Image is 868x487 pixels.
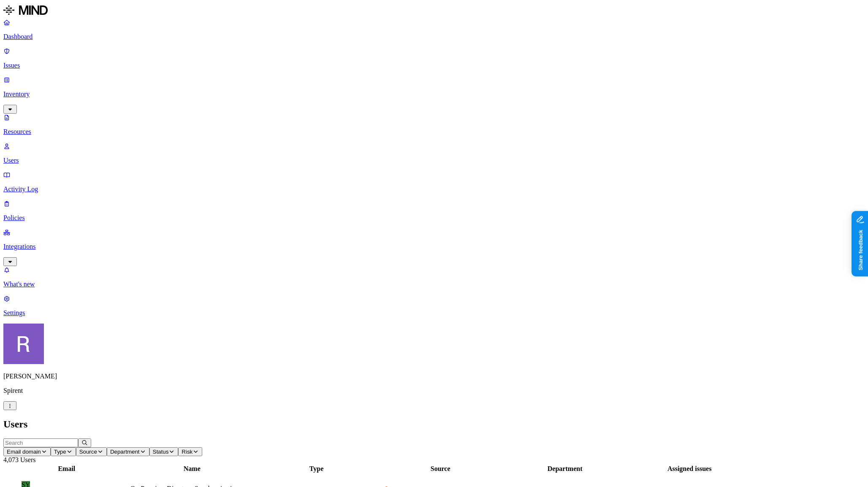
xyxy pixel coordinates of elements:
[3,3,48,17] img: MIND
[3,214,865,222] p: Policies
[182,449,193,455] span: Risk
[3,90,865,98] p: Inventory
[3,3,865,19] a: MIND
[3,295,865,317] a: Settings
[628,465,751,473] div: Assigned issues
[3,324,44,364] img: Rich Thompson
[130,465,254,473] div: Name
[3,33,865,41] p: Dashboard
[3,456,35,463] span: 4,073 Users
[3,19,865,41] a: Dashboard
[3,114,865,136] a: Resources
[3,419,865,430] h2: Users
[3,76,865,112] a: Inventory
[79,449,97,455] span: Source
[5,465,129,473] div: Email
[255,465,377,473] div: Type
[3,387,865,394] p: Spirent
[379,465,502,473] div: Source
[54,449,66,455] span: Type
[3,309,865,317] p: Settings
[3,243,865,250] p: Integrations
[3,185,865,193] p: Activity Log
[3,266,865,288] a: What's new
[3,157,865,164] p: Users
[3,171,865,193] a: Activity Log
[110,449,140,455] span: Department
[3,128,865,136] p: Resources
[503,465,627,473] div: Department
[3,47,865,69] a: Issues
[3,280,865,288] p: What's new
[7,449,41,455] span: Email domain
[3,200,865,222] a: Policies
[153,449,169,455] span: Status
[3,438,78,447] input: Search
[3,142,865,164] a: Users
[3,229,865,265] a: Integrations
[3,62,865,69] p: Issues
